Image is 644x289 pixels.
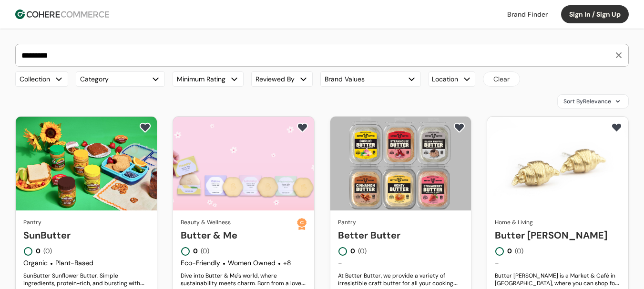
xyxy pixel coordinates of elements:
button: add to favorite [451,120,467,135]
a: Butter & Me [181,228,297,242]
button: Sign In / Sign Up [561,5,629,23]
button: Clear [483,71,520,87]
a: SunButter [23,228,149,242]
button: add to favorite [295,120,310,135]
a: Butter [PERSON_NAME] [495,228,621,242]
a: Better Butter [338,228,464,242]
img: Cohere Logo [15,10,109,19]
button: add to favorite [609,120,624,135]
button: add to favorite [137,120,153,135]
span: Sort By Relevance [563,97,611,106]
